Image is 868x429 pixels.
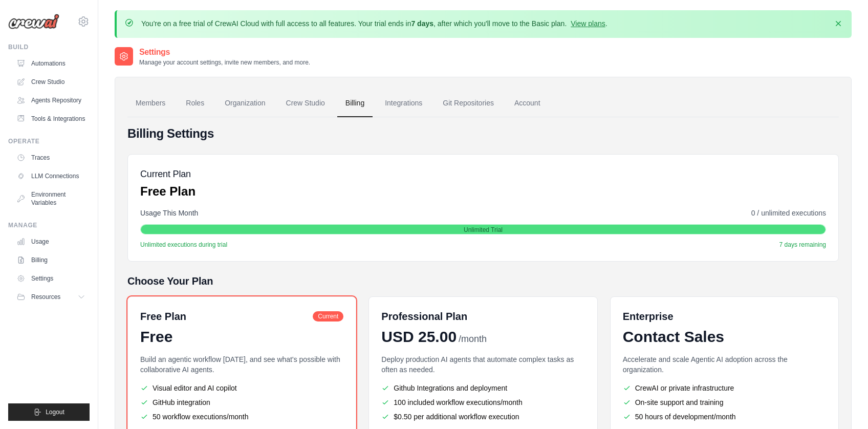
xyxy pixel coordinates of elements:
span: /month [459,332,487,346]
button: Resources [12,289,90,305]
h6: Free Plan [140,309,186,324]
a: Integrations [377,90,430,117]
h2: Settings [139,46,310,58]
a: Crew Studio [278,90,333,117]
a: Billing [12,252,90,268]
button: Logout [8,403,90,421]
li: 50 hours of development/month [623,412,826,422]
span: Unlimited executions during trial [140,241,227,249]
span: Resources [31,293,60,301]
a: Organization [216,90,273,117]
img: Logo [8,14,59,29]
li: GitHub integration [140,397,343,407]
a: Billing [337,90,373,117]
span: 0 / unlimited executions [751,208,826,218]
span: USD 25.00 [381,328,457,346]
div: Build [8,43,90,51]
div: Free [140,328,343,346]
a: Crew Studio [12,74,90,90]
span: Usage This Month [140,208,198,218]
a: Settings [12,270,90,287]
h4: Billing Settings [127,125,839,142]
li: Visual editor and AI copilot [140,383,343,393]
a: Environment Variables [12,186,90,211]
a: Tools & Integrations [12,111,90,127]
h5: Current Plan [140,167,196,181]
span: Logout [46,408,64,416]
p: Manage your account settings, invite new members, and more. [139,58,310,67]
a: Roles [178,90,212,117]
p: You're on a free trial of CrewAI Cloud with full access to all features. Your trial ends in , aft... [141,18,607,29]
li: 100 included workflow executions/month [381,397,584,407]
li: $0.50 per additional workflow execution [381,412,584,422]
h6: Professional Plan [381,309,467,324]
iframe: Chat Widget [817,380,868,429]
a: Git Repositories [435,90,502,117]
li: 50 workflow executions/month [140,412,343,422]
a: View plans [571,19,605,28]
a: Account [506,90,549,117]
strong: 7 days [411,19,433,28]
div: Manage [8,221,90,229]
li: CrewAI or private infrastructure [623,383,826,393]
div: Contact Sales [623,328,826,346]
p: Build an agentic workflow [DATE], and see what's possible with collaborative AI agents. [140,354,343,375]
li: On-site support and training [623,397,826,407]
h6: Enterprise [623,309,826,324]
div: Operate [8,137,90,145]
h5: Choose Your Plan [127,274,839,288]
a: Traces [12,149,90,166]
a: Members [127,90,173,117]
p: Accelerate and scale Agentic AI adoption across the organization. [623,354,826,375]
a: Usage [12,233,90,250]
span: Current [313,311,343,321]
p: Free Plan [140,183,196,200]
span: 7 days remaining [779,241,826,249]
p: Deploy production AI agents that automate complex tasks as often as needed. [381,354,584,375]
a: Agents Repository [12,92,90,109]
li: Github Integrations and deployment [381,383,584,393]
a: Automations [12,55,90,72]
span: Unlimited Trial [464,226,503,234]
a: LLM Connections [12,168,90,184]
